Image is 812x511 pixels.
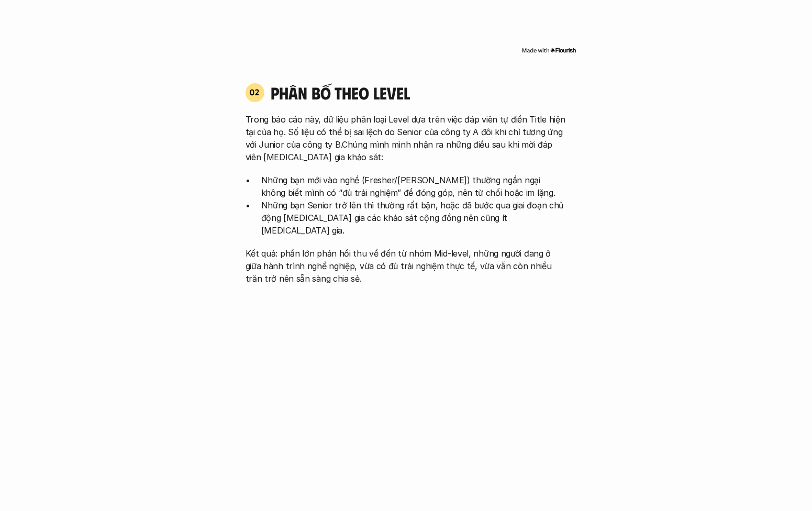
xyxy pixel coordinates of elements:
[271,83,567,103] h4: phân bố theo Level
[246,247,567,285] p: Kết quả: phần lớn phản hồi thu về đến từ nhóm Mid-level, những người đang ở giữa hành trình nghề ...
[521,46,576,54] img: Made with Flourish
[246,113,567,163] p: Trong báo cáo này, dữ liệu phân loại Level dựa trên việc đáp viên tự điền Title hiện tại của họ. ...
[250,88,260,96] p: 02
[261,174,567,199] p: Những bạn mới vào nghề (Fresher/[PERSON_NAME]) thường ngần ngại không biết mình có “đủ trải nghiệ...
[261,199,567,237] p: Những bạn Senior trở lên thì thường rất bận, hoặc đã bước qua giai đoạn chủ động [MEDICAL_DATA] g...
[236,290,576,510] iframe: Interactive or visual content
